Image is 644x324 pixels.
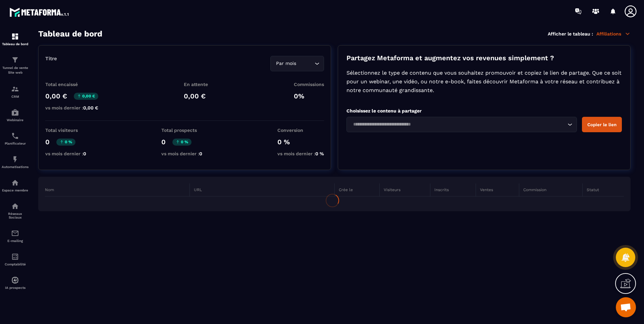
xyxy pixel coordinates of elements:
[2,197,29,224] a: social-networksocial-networkRéseaux Sociaux
[172,139,192,146] p: 0 %
[161,138,166,146] p: 0
[184,82,208,87] p: En attente
[161,128,202,133] p: Total prospects
[161,151,202,156] p: vs mois dernier :
[277,151,324,156] p: vs mois dernier :
[74,93,98,100] p: 0,00 €
[476,183,519,196] th: Ventes
[2,248,29,271] a: accountantaccountantComptabilité
[519,183,583,196] th: Commission
[45,128,86,133] p: Total visiteurs
[9,6,70,18] img: logo
[45,56,57,62] p: Titre
[2,174,29,197] a: automationsautomationsEspace membre
[548,31,593,36] p: Afficher le tableau :
[2,27,29,51] a: formationformationTableau de bord
[346,69,622,95] p: Sélectionnez le type de contenu que vous souhaitez promouvoir et copiez le lien de partage. Que c...
[45,92,67,100] p: 0,00 €
[2,286,29,290] p: IA prospects
[275,60,298,67] span: Par mois
[346,117,577,132] div: Search for option
[2,42,29,46] p: Tableau de bord
[184,92,208,100] p: 0,00 €
[2,150,29,174] a: automationsautomationsAutomatisations
[45,105,98,110] p: vs mois dernier :
[11,276,19,284] img: automations
[430,183,476,196] th: Inscrits
[2,51,29,80] a: formationformationTunnel de vente Site web
[56,139,75,146] p: 0 %
[294,92,324,100] p: 0%
[11,56,19,64] img: formation
[351,121,566,128] input: Search for option
[2,212,29,219] p: Réseaux Sociaux
[11,132,19,140] img: scheduler
[11,85,19,93] img: formation
[2,80,29,103] a: formationformationCRM
[294,82,324,87] p: Commissions
[582,117,622,132] button: Copier le lien
[2,142,29,145] p: Planificateur
[2,262,29,266] p: Comptabilité
[616,297,636,317] div: Ouvrir le chat
[596,31,631,37] p: Affiliations
[2,66,29,75] p: Tunnel de vente Site web
[2,224,29,248] a: emailemailE-mailing
[334,183,380,196] th: Crée le
[270,56,324,71] div: Search for option
[346,54,622,62] p: Partagez Metaforma et augmentez vos revenues simplement ?
[380,183,430,196] th: Visiteurs
[2,103,29,127] a: automationsautomationsWebinaire
[2,127,29,150] a: schedulerschedulerPlanificateur
[11,108,19,116] img: automations
[83,151,86,156] span: 0
[2,165,29,169] p: Automatisations
[298,60,313,67] input: Search for option
[2,118,29,122] p: Webinaire
[277,128,324,133] p: Conversion
[2,188,29,192] p: Espace membre
[315,151,324,156] span: 0 %
[582,183,624,196] th: Statut
[45,183,190,196] th: Nom
[346,108,622,113] p: Choisissez le contenu à partager
[45,82,98,87] p: Total encaissé
[199,151,202,156] span: 0
[11,253,19,261] img: accountant
[277,138,324,146] p: 0 %
[11,155,19,163] img: automations
[2,239,29,243] p: E-mailing
[2,95,29,98] p: CRM
[83,105,98,110] span: 0,00 €
[190,183,335,196] th: URL
[45,151,86,156] p: vs mois dernier :
[11,229,19,237] img: email
[11,202,19,210] img: social-network
[45,138,50,146] p: 0
[38,29,102,38] h3: Tableau de bord
[11,32,19,40] img: formation
[11,179,19,187] img: automations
